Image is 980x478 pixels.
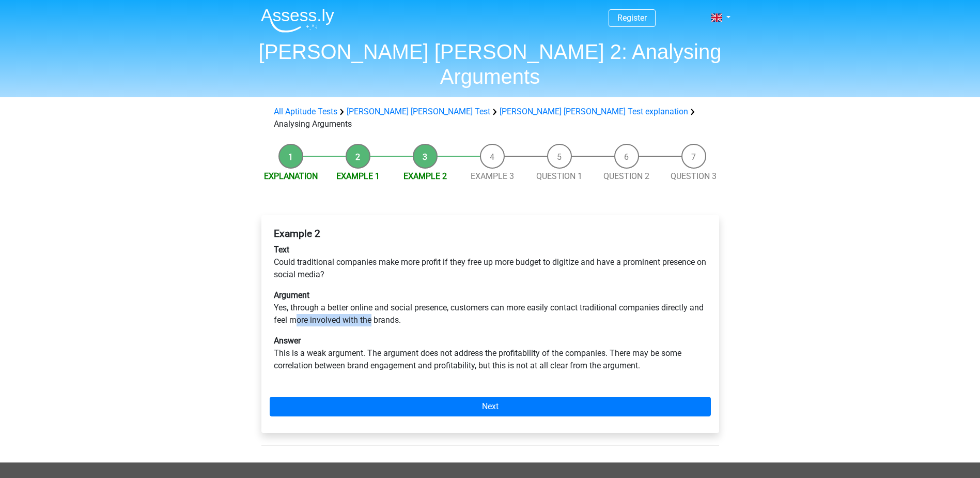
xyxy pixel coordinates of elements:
a: [PERSON_NAME] [PERSON_NAME] Test explanation [500,107,688,116]
a: Question 2 [603,171,649,181]
b: Argument [274,290,309,300]
a: Question 1 [536,171,582,181]
div: Analysing Arguments [270,106,711,130]
p: Could traditional companies make more profit if they free up more budget to digitize and have a p... [274,244,707,281]
h1: [PERSON_NAME] [PERSON_NAME] 2: Analysing Arguments [253,39,728,89]
a: [PERSON_NAME] [PERSON_NAME] Test [347,107,490,116]
a: Next [270,397,711,416]
img: Assessly [261,8,334,33]
a: Explanation [264,171,318,181]
p: Yes, through a better online and social presence, customers can more easily contact traditional c... [274,289,707,326]
a: Example 2 [403,171,447,181]
p: This is a weak argument. The argument does not address the profitability of the companies. There ... [274,335,707,372]
a: All Aptitude Tests [274,107,337,116]
a: Register [617,13,647,23]
b: Text [274,245,289,255]
a: Example 3 [471,171,514,181]
b: Answer [274,336,301,346]
a: Question 3 [671,171,717,181]
a: Example 1 [336,171,380,181]
b: Example 2 [274,228,320,240]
